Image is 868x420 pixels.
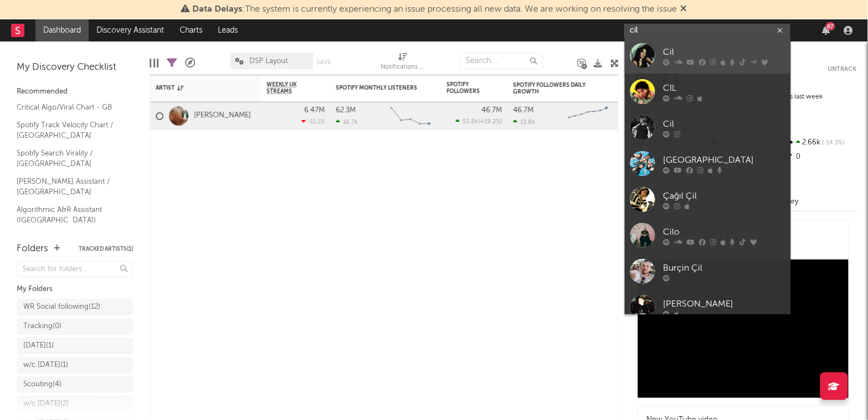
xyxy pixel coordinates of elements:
[17,376,133,393] a: Scouting(4)
[823,26,830,35] button: 87
[17,61,133,74] div: My Discovery Checklist
[193,5,243,14] span: Data Delays
[172,19,210,42] a: Charts
[23,339,54,352] div: [DATE] ( 1 )
[17,119,122,142] a: Spotify Track Velocity Chart / [GEOGRAPHIC_DATA]
[513,118,535,126] div: 13.8k
[336,107,356,114] div: 62.3M
[317,59,331,65] button: Save
[185,47,195,79] div: A&R Pipeline
[17,261,133,277] input: Search for folders...
[381,61,425,74] div: Notifications (Artist)
[336,118,358,126] div: 16.7k
[193,5,677,14] span: : The system is currently experiencing an issue processing all new data. We are working on resolv...
[23,300,100,314] div: WR Social following ( 12 )
[625,217,791,253] a: Cilo
[663,82,785,95] div: CIL
[482,107,502,114] div: 46.7M
[513,82,596,95] div: Spotify Followers Daily Growth
[35,19,89,42] a: Dashboard
[828,64,857,75] button: Untrack
[304,107,325,114] div: 6.47M
[447,81,486,95] div: Spotify Followers
[821,140,845,146] span: -14.3 %
[563,102,613,130] svg: Chart title
[17,283,133,296] div: My Folders
[460,53,543,69] input: Search...
[336,85,419,91] div: Spotify Monthly Listeners
[23,397,69,411] div: w/c [DATE] ( 2 )
[463,119,478,125] span: 53.8k
[625,74,791,110] a: CIL
[663,154,785,167] div: [GEOGRAPHIC_DATA]
[663,298,785,311] div: [PERSON_NAME]
[250,58,288,65] span: DSP Layout
[663,190,785,203] div: Çağıl Çil
[89,19,172,42] a: Discovery Assistant
[23,320,62,333] div: Tracking ( 0 )
[17,147,122,170] a: Spotify Search Virality / [GEOGRAPHIC_DATA]
[513,107,534,114] div: 46.7M
[783,150,857,164] div: 0
[681,5,687,14] span: Dismiss
[156,85,239,91] div: Artist
[663,262,785,275] div: Burçin Çil
[23,359,68,372] div: w/c [DATE] ( 1 )
[17,338,133,354] a: [DATE](1)
[194,111,251,121] a: [PERSON_NAME]
[480,119,501,125] span: +19.2 %
[150,47,159,79] div: Edit Columns
[663,118,785,131] div: Cil
[17,357,133,374] a: w/c [DATE](1)
[17,396,133,412] a: w/c [DATE](2)
[267,81,308,95] span: Weekly UK Streams
[783,136,857,150] div: 2.66k
[663,46,785,59] div: Cil
[386,102,436,130] svg: Chart title
[302,118,325,125] div: -11.1 %
[17,242,48,256] div: Folders
[17,299,133,315] a: WR Social following(12)
[663,226,785,239] div: Cilo
[826,22,835,30] div: 87
[625,182,791,217] a: Çağıl Çil
[625,289,791,325] a: [PERSON_NAME]
[17,101,122,113] a: Critical Algo/Viral Chart - GB
[625,38,791,74] a: Cil
[210,19,246,42] a: Leads
[23,378,62,391] div: Scouting ( 4 )
[167,47,177,79] div: Filters(1 of 1)
[17,204,122,226] a: Algorithmic A&R Assistant ([GEOGRAPHIC_DATA])
[17,175,122,198] a: [PERSON_NAME] Assistant / [GEOGRAPHIC_DATA]
[17,85,133,98] div: Recommended
[625,110,791,146] a: Cil
[381,47,425,79] div: Notifications (Artist)
[456,118,502,125] div: ( )
[625,253,791,289] a: Burçin Çil
[625,146,791,182] a: [GEOGRAPHIC_DATA]
[79,246,133,252] button: Tracked Artists(1)
[624,24,790,38] input: Search for artists
[17,318,133,335] a: Tracking(0)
